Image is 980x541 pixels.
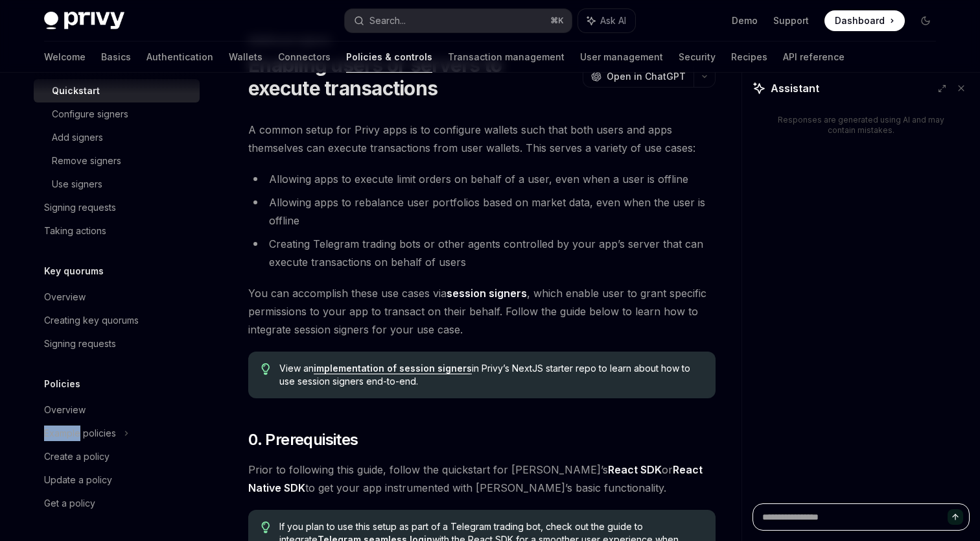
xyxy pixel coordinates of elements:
div: Configure signers [52,106,128,122]
button: Toggle dark mode [915,10,936,31]
span: View an in Privy’s NextJS starter repo to learn about how to use session signers end-to-end. [279,362,703,388]
span: You can accomplish these use cases via , which enable user to grant specific permissions to your ... [248,284,716,339]
li: Allowing apps to execute limit orders on behalf of a user, even when a user is offline [248,170,716,188]
svg: Tip [261,522,270,533]
a: Configure signers [34,102,200,126]
a: session signers [447,287,527,300]
button: Open in ChatGPT [583,66,694,88]
span: Prior to following this guide, follow the quickstart for [PERSON_NAME]’s or to get your app instr... [248,461,716,497]
li: Creating Telegram trading bots or other agents controlled by your app’s server that can execute t... [248,235,716,271]
svg: Tip [261,363,270,375]
h5: Key quorums [44,263,104,279]
div: Signing requests [44,336,116,352]
a: Taking actions [34,219,200,243]
button: Ask AI [578,9,635,32]
a: Welcome [44,42,86,73]
div: Create a policy [44,449,110,464]
div: Search... [369,13,406,29]
a: Demo [732,14,758,27]
div: Update a policy [44,472,112,488]
span: Assistant [771,80,819,96]
a: Signing requests [34,332,200,355]
a: Transaction management [448,42,565,73]
h1: Enabling users or servers to execute transactions [248,53,577,100]
div: Example policies [44,426,116,441]
div: Use signers [52,176,102,192]
a: Wallets [229,42,262,73]
img: dark logo [44,12,124,30]
div: Taking actions [44,223,106,239]
a: implementation of session signers [314,363,472,374]
a: Create a policy [34,445,200,468]
a: Update a policy [34,468,200,492]
a: Add signers [34,126,200,149]
li: Allowing apps to rebalance user portfolios based on market data, even when the user is offline [248,193,716,230]
div: Overview [44,289,86,305]
div: Remove signers [52,153,121,169]
a: Policies & controls [346,42,432,73]
a: Security [679,42,716,73]
a: Connectors [278,42,331,73]
a: Basics [101,42,131,73]
div: Responses are generated using AI and may contain mistakes. [773,115,949,136]
a: Get a policy [34,492,200,515]
span: ⌘ K [550,16,564,26]
button: Search...⌘K [345,9,572,32]
div: Add signers [52,130,103,145]
a: Creating key quorums [34,309,200,332]
span: Open in ChatGPT [607,70,686,83]
button: Send message [948,509,963,525]
div: Creating key quorums [44,313,139,328]
a: Recipes [731,42,767,73]
a: Dashboard [824,10,905,31]
a: Authentication [146,42,213,73]
a: Overview [34,398,200,422]
span: A common setup for Privy apps is to configure wallets such that both users and apps themselves ca... [248,121,716,157]
a: Signing requests [34,196,200,219]
div: Signing requests [44,200,116,215]
div: Overview [44,402,86,418]
a: Remove signers [34,149,200,173]
a: React SDK [608,463,662,477]
h5: Policies [44,376,80,392]
a: Use signers [34,173,200,196]
a: API reference [783,42,845,73]
div: Get a policy [44,496,95,511]
a: Overview [34,285,200,309]
span: Ask AI [600,14,626,27]
a: Support [773,14,809,27]
span: Dashboard [835,14,885,27]
a: User management [580,42,663,73]
span: 0. Prerequisites [248,429,358,450]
